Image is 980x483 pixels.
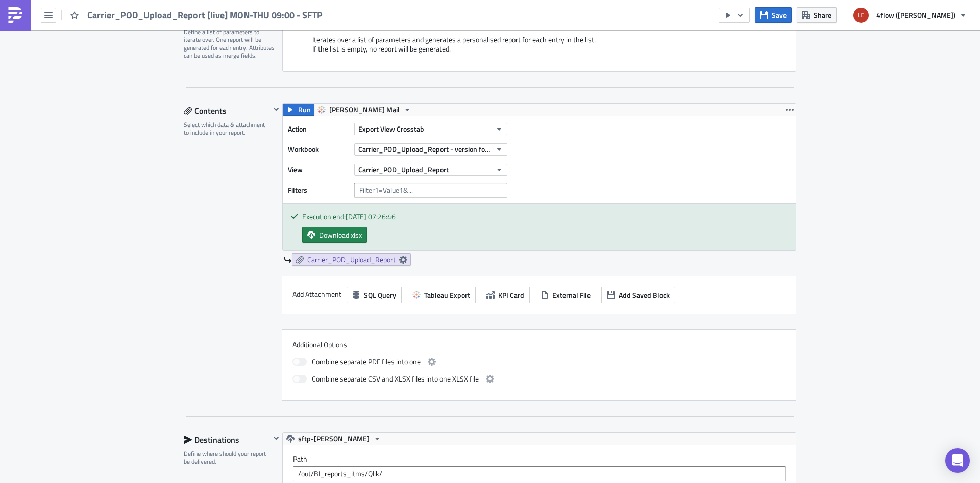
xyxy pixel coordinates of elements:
span: Run [298,104,311,116]
span: Save [772,10,787,20]
a: Download xlsx [302,227,367,243]
div: Iterates over a list of parameters and generates a personalised report for each entry in the list... [293,35,786,61]
button: Share [797,7,837,23]
span: Carrier_POD_Upload_Report [358,164,449,175]
span: Carrier_POD_Upload_Report [live] MON-THU 09:00 - SFTP [87,9,324,21]
button: Hide content [270,103,282,115]
div: Destinations [184,432,270,447]
label: Workbook [288,142,349,157]
button: Carrier_POD_Upload_Report - version for mailing [354,143,507,156]
label: Action [288,121,349,137]
span: Tableau Export [424,290,470,300]
span: Carrier_POD_Upload_Report [307,255,396,264]
button: sftp-[PERSON_NAME] [283,433,385,445]
span: Combine separate PDF files into one [312,355,421,368]
div: Define a list of parameters to iterate over. One report will be generated for each entry. Attribu... [184,28,276,60]
button: [PERSON_NAME] Mail [314,104,415,116]
span: Download xlsx [319,230,362,240]
button: SQL Query [347,287,402,303]
button: 4flow ([PERSON_NAME]) [847,4,972,27]
span: Carrier_POD_Upload_Report - version for mailing [358,144,492,155]
div: Open Intercom Messenger [945,448,970,473]
div: Select which data & attachment to include in your report. [184,121,270,137]
div: Execution end: [DATE] 07:26:46 [302,211,788,222]
span: Add Saved Block [619,290,670,300]
span: External File [552,290,591,300]
span: 4flow ([PERSON_NAME]) [876,10,955,20]
span: SQL Query [364,290,396,300]
button: External File [535,287,596,303]
button: Run [283,104,314,116]
label: Filters [288,183,349,198]
span: sftp-[PERSON_NAME] [298,433,370,445]
button: Add Saved Block [601,287,675,303]
span: Combine separate CSV and XLSX files into one XLSX file [312,373,479,385]
img: Avatar [852,7,870,24]
a: Carrier_POD_Upload_Report [292,253,411,266]
button: Carrier_POD_Upload_Report [354,164,507,176]
button: Save [755,7,792,23]
span: Export View Crosstab [358,123,424,134]
label: Path [293,454,786,464]
button: Export View Crosstab [354,123,507,135]
span: [PERSON_NAME] Mail [329,104,400,116]
img: PushMetrics [7,7,23,23]
div: Define where should your report be delivered. [184,450,270,466]
span: KPI Card [498,290,524,300]
button: KPI Card [481,287,530,303]
div: Contents [184,103,270,118]
label: Add Attachment [292,287,341,302]
button: Hide content [270,432,282,444]
label: Additional Options [292,340,786,349]
label: View [288,162,349,177]
input: Filter1=Value1&... [354,183,507,198]
span: Share [814,10,831,20]
button: Tableau Export [407,287,476,303]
